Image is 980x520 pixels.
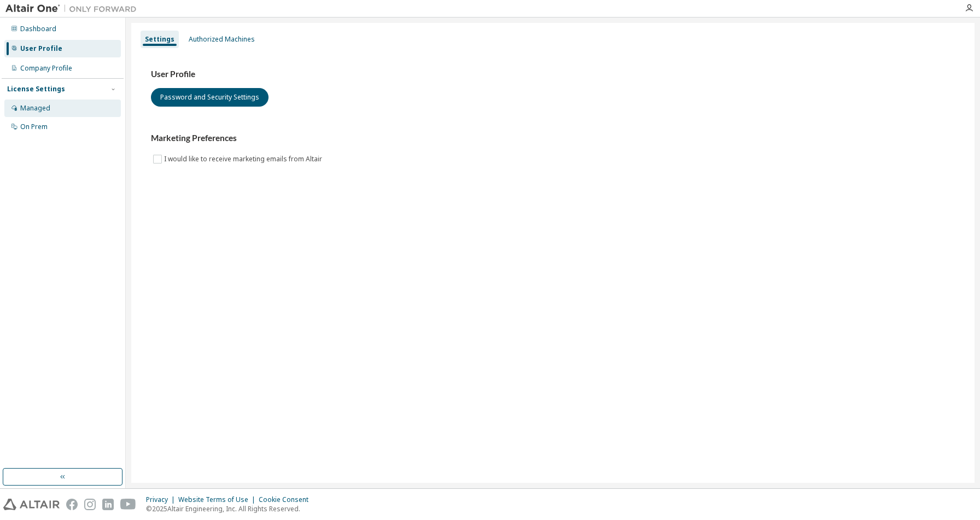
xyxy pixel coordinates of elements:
[3,499,60,510] img: altair_logo.svg
[7,85,65,94] div: License Settings
[20,122,48,131] div: On Prem
[146,495,178,504] div: Privacy
[151,69,955,80] h3: User Profile
[20,44,62,53] div: User Profile
[146,504,315,513] p: © 2025 Altair Engineering, Inc. All Rights Reserved.
[151,88,269,107] button: Password and Security Settings
[84,499,96,510] img: instagram.svg
[189,35,255,44] div: Authorized Machines
[145,35,174,44] div: Settings
[5,3,142,14] img: Altair One
[178,495,259,504] div: Website Terms of Use
[20,64,72,73] div: Company Profile
[151,133,955,144] h3: Marketing Preferences
[120,499,136,510] img: youtube.svg
[20,25,56,33] div: Dashboard
[164,153,324,166] label: I would like to receive marketing emails from Altair
[66,499,78,510] img: facebook.svg
[20,104,50,113] div: Managed
[259,495,315,504] div: Cookie Consent
[102,499,114,510] img: linkedin.svg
